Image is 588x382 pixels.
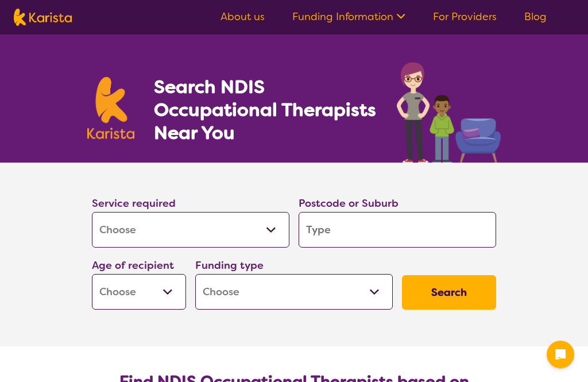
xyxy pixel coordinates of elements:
[397,62,501,163] img: occupational-therapy
[292,10,405,24] a: Funding Information
[524,10,547,24] a: Blog
[299,196,399,210] label: Postcode or Suburb
[92,196,176,210] label: Service required
[402,275,496,310] button: Search
[87,77,134,139] img: Karista logo
[299,212,496,248] input: Type
[220,10,265,24] a: About us
[14,9,72,26] img: Karista logo
[154,75,377,144] h1: Search NDIS Occupational Therapists Near You
[92,258,174,272] label: Age of recipient
[195,258,264,272] label: Funding type
[433,10,497,24] a: For Providers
